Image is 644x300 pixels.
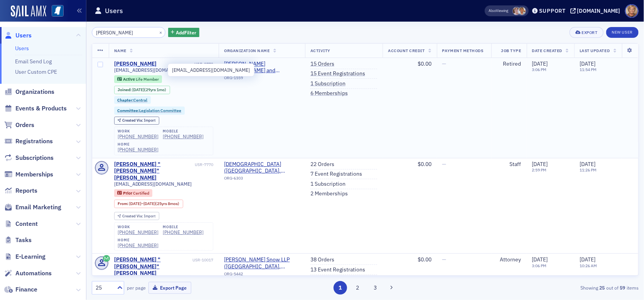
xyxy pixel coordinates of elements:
a: [PHONE_NUMBER] [163,134,204,139]
span: Payment Methods [442,48,484,53]
span: $0.00 [418,256,432,263]
div: work [118,129,158,134]
div: work [118,225,158,229]
a: 6 Memberships [310,90,348,97]
span: Butler Snow LLP (Ridgeland, MS) [224,256,299,270]
div: Attorney [497,256,521,263]
div: Prior: Prior: Certified [114,189,153,197]
button: Export [570,27,603,38]
span: Organization Name [224,48,270,53]
a: Content [4,220,38,228]
span: Stephanie Edwards [518,7,526,15]
span: [DATE] [580,60,595,67]
div: [PHONE_NUMBER] [118,242,158,248]
a: 15 Event Registrations [310,70,365,77]
span: Users [15,31,32,40]
div: Import [122,214,155,219]
a: Email Marketing [4,203,61,212]
span: [DATE] [532,256,548,263]
span: Certified [133,190,149,196]
a: Reports [4,186,37,195]
span: Active [123,76,136,82]
a: 1 Subscription [310,80,346,87]
div: ORG-1559 [224,75,299,83]
a: [PHONE_NUMBER] [163,229,204,235]
a: 13 Event Registrations [310,266,365,273]
span: Profile [625,4,639,18]
div: Committee: [114,107,185,114]
div: home [118,142,158,147]
span: Lydia Carlisle [513,7,521,15]
span: Organizations [15,88,54,96]
span: E-Learning [15,253,46,261]
a: [PHONE_NUMBER] [118,229,158,235]
div: [PERSON_NAME] [114,61,157,68]
span: [EMAIL_ADDRESS][DOMAIN_NAME] [114,181,192,187]
span: Email Marketing [15,203,61,212]
span: Finance [15,285,37,294]
div: USR-9779 [158,62,213,67]
span: Date Created [532,48,562,53]
a: Tasks [4,236,32,244]
span: [DATE] [532,60,548,67]
span: [DATE] [580,161,595,168]
a: Active Life Member [117,76,158,81]
img: SailAMX [52,5,64,17]
span: Account Credit [388,48,425,53]
div: 25 [96,284,113,292]
span: [DATE] [580,256,595,263]
span: Crossway Church (Vicksburg, MS) [224,161,299,175]
div: – (25yrs 8mos) [129,201,179,206]
div: (29yrs 1mo) [132,87,166,92]
div: ORG-5442 [224,271,299,279]
span: Last Updated [580,48,610,53]
a: View Homepage [46,5,64,18]
div: Also [489,8,496,13]
span: Subscriptions [15,154,54,162]
a: 7 Event Registrations [310,171,362,178]
img: SailAMX [11,5,46,18]
a: 22 Orders [310,161,334,168]
span: Breazeale Saunders and O'Neil (Jackson, MS) [224,61,299,74]
time: 2:59 PM [532,167,547,173]
div: Showing out of items [462,284,639,291]
span: Memberships [15,170,53,179]
a: Finance [4,285,37,294]
span: Created Via : [122,118,144,123]
div: mobile [163,225,204,229]
span: [DATE] [143,201,155,206]
span: Viewing [489,8,509,14]
a: [PHONE_NUMBER] [118,147,158,153]
span: Reports [15,186,37,195]
span: Events & Products [15,104,67,113]
a: [PERSON_NAME] "[PERSON_NAME]" [PERSON_NAME] [114,161,194,181]
span: [EMAIL_ADDRESS][DOMAIN_NAME] [114,67,192,73]
strong: 25 [598,284,606,291]
span: Life Member [136,76,159,82]
a: Chapter:Central [117,98,147,103]
div: Active: Active: Life Member [114,75,162,83]
span: Content [15,220,38,228]
a: Committee:Legislation Committee [117,108,181,113]
div: From: 1995-10-24 00:00:00 [114,200,183,208]
div: Import [122,119,155,123]
div: [DOMAIN_NAME] [577,7,620,14]
a: New User [606,27,639,38]
span: From : [118,201,129,206]
span: — [442,256,447,263]
a: [PERSON_NAME] Snow LLP ([GEOGRAPHIC_DATA], [GEOGRAPHIC_DATA]) [224,256,299,270]
button: × [157,29,164,36]
span: Chapter : [117,97,133,103]
a: 2 Memberships [310,190,348,197]
span: Activity [310,48,330,53]
span: [DATE] [132,87,144,92]
div: Export [582,31,598,35]
div: Support [539,7,566,14]
span: Name [114,48,126,53]
a: E-Learning [4,253,46,261]
h1: Users [105,6,123,15]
